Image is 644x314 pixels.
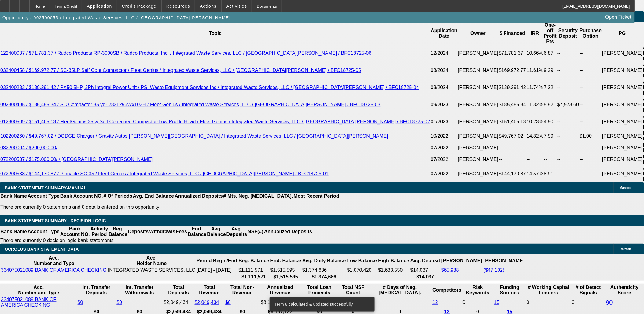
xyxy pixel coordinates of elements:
[557,79,579,96] td: --
[225,300,231,305] a: $0
[484,267,505,273] a: ($47,102)
[117,0,161,12] button: Credit Package
[5,218,106,223] span: Bank Statement Summary - Decision Logic
[620,186,631,189] span: Manage
[200,4,217,9] span: Actions
[431,62,458,79] td: 03/2024
[544,62,557,79] td: 9.29
[60,226,90,237] th: Bank Account NO.
[580,96,602,113] td: --
[499,22,526,45] th: $ Financed
[458,79,499,96] td: [PERSON_NAME]
[166,4,190,9] span: Resources
[176,226,187,237] th: Fees
[602,96,643,113] td: [PERSON_NAME]
[82,0,116,12] button: Application
[557,130,579,142] td: --
[378,267,410,273] td: $1,633,550
[572,284,605,296] th: # of Detect Signals
[293,193,340,199] th: Most Recent Period
[77,284,116,296] th: Int. Transfer Deposits
[60,193,103,199] th: Bank Account NO.
[526,96,543,113] td: 11.32%
[462,297,493,308] td: 0
[441,255,483,267] th: [PERSON_NAME]
[431,165,458,182] td: 07/2022
[458,113,499,130] td: [PERSON_NAME]
[620,247,631,251] span: Refresh
[557,165,579,182] td: --
[226,226,248,237] th: Avg. Deposits
[128,226,149,237] th: Deposits
[116,300,122,305] a: $0
[174,193,223,199] th: Annualized Deposits
[458,62,499,79] td: [PERSON_NAME]
[431,96,458,113] td: 09/2023
[602,62,643,79] td: [PERSON_NAME]
[557,142,579,154] td: --
[544,96,557,113] td: 5.92
[78,300,83,305] a: $0
[27,226,60,237] th: Account Type
[557,154,579,165] td: --
[602,45,643,62] td: [PERSON_NAME]
[458,154,499,165] td: [PERSON_NAME]
[526,62,543,79] td: 11.61%
[602,22,643,45] th: PG
[0,68,361,73] a: 032400458 / $169,972.77 / SC-35LP Self Cont Compactor / Fleet Genius / Integrated Waste Services,...
[270,255,301,267] th: End. Balance
[499,113,526,130] td: $151,465.13
[347,255,377,267] th: Low Balance
[5,247,79,252] span: OCROLUS BANK STATEMENT DATA
[483,255,525,267] th: [PERSON_NAME]
[602,79,643,96] td: [PERSON_NAME]
[238,274,269,280] th: $1,111,571
[580,79,602,96] td: --
[27,193,60,199] th: Account Type
[580,45,602,62] td: --
[378,255,410,267] th: High Balance
[544,22,557,45] th: One-off Profit Pts
[580,142,602,154] td: --
[544,130,557,142] td: 7.59
[270,274,301,280] th: $1,515,595
[302,255,346,267] th: Avg. Daily Balance
[557,22,579,45] th: Security Deposit
[264,226,312,237] th: Annualized Deposits
[602,142,643,154] td: [PERSON_NAME]
[133,193,175,199] th: Avg. End Balance
[526,142,543,154] td: --
[527,300,529,305] span: 0
[347,267,377,273] td: $1,070,420
[458,22,499,45] th: Owner
[603,12,634,22] a: Open Ticket
[0,157,153,162] a: 072200537 / $175,000.00/ / [GEOGRAPHIC_DATA][PERSON_NAME]
[458,142,499,154] td: [PERSON_NAME]
[87,4,112,9] span: Application
[116,284,163,296] th: Int. Transfer Withdrawals
[261,300,300,305] div: $8,197,737
[108,226,127,237] th: Beg. Balance
[195,300,219,305] a: $2,049,434
[195,0,221,12] button: Actions
[196,267,237,273] td: [DATE] - [DATE]
[526,130,543,142] td: 14.82%
[247,226,264,237] th: NSF(#)
[187,226,207,237] th: End. Balance
[1,255,107,267] th: Acc. Number and Type
[2,15,231,20] span: Opportunity / 092500055 / Integrated Waste Services, LLC / [GEOGRAPHIC_DATA][PERSON_NAME]
[431,130,458,142] td: 10/2022
[526,113,543,130] td: 10.23%
[526,165,543,182] td: 14.57%
[432,284,462,296] th: Competitors
[223,193,293,199] th: # Mts. Neg. [MEDICAL_DATA].
[196,255,237,267] th: Period Begin/End
[0,133,388,139] a: 102200260 / $49,767.02 / DODGE Charger / Gravity Autos [PERSON_NAME][GEOGRAPHIC_DATA] / Integrate...
[431,79,458,96] td: 03/2024
[557,45,579,62] td: --
[270,297,372,312] div: Term 8 calculated & updated successfully.
[557,96,579,113] td: $7,973.60
[410,274,440,280] th: $14,037
[441,267,459,273] a: $65,988
[526,45,543,62] td: 10.66%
